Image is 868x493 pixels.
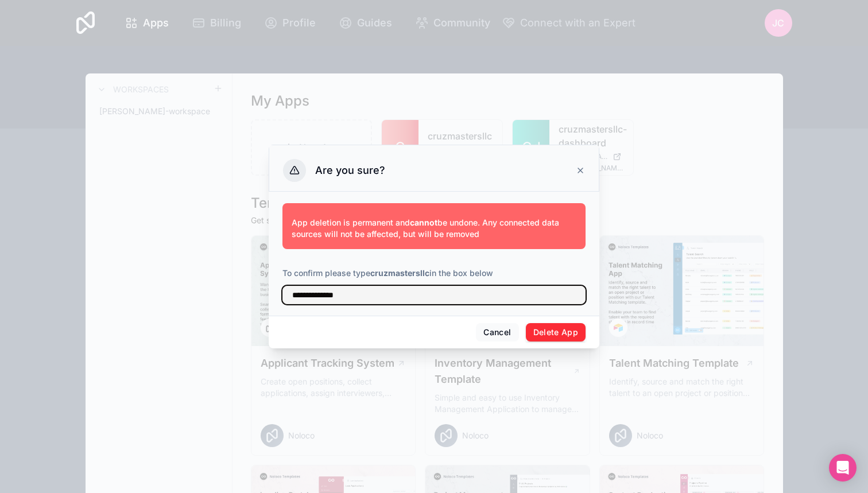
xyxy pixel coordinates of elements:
strong: cannot [410,218,437,227]
strong: cruzmastersllc [370,268,429,278]
p: To confirm please type in the box below [282,267,586,279]
button: Delete App [526,323,586,341]
h3: Are you sure? [315,164,385,177]
button: Cancel [476,323,518,341]
div: Open Intercom Messenger [829,454,857,482]
p: App deletion is permanent and be undone. Any connected data sources will not be affected, but wil... [292,217,576,240]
